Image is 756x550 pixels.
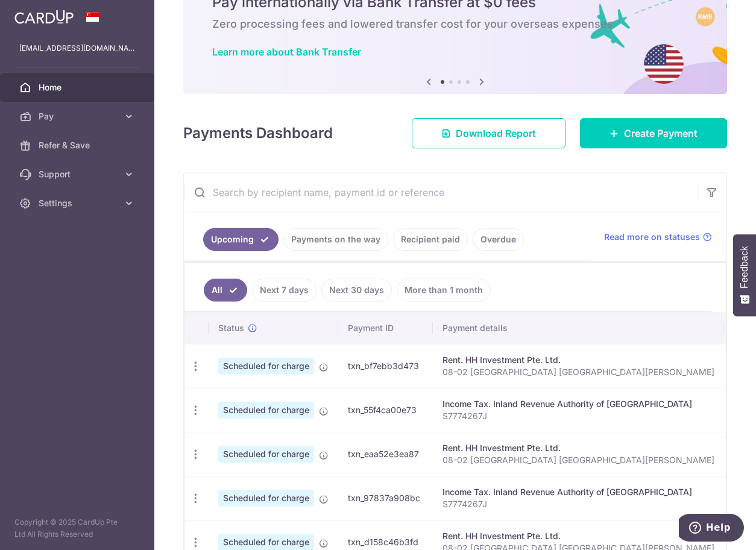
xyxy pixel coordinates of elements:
[252,279,317,302] a: Next 7 days
[39,168,118,180] span: Support
[283,228,388,251] a: Payments on the way
[443,366,714,378] p: 08-02 [GEOGRAPHIC_DATA] [GEOGRAPHIC_DATA][PERSON_NAME]
[604,231,700,243] span: Read more on statuses
[39,139,118,151] span: Refer & Save
[443,442,714,454] div: Rent. HH Investment Pte. Ltd.
[218,322,244,334] span: Status
[218,402,314,419] span: Scheduled for charge
[338,432,433,476] td: txn_eaa52e3ea87
[39,110,118,122] span: Pay
[679,514,744,544] iframe: Opens a widget where you can find more information
[212,46,361,58] a: Learn more about Bank Transfer
[212,17,698,31] h6: Zero processing fees and lowered transfer cost for your overseas expenses
[580,118,727,148] a: Create Payment
[604,231,712,243] a: Read more on statuses
[397,279,491,302] a: More than 1 month
[443,354,714,366] div: Rent. HH Investment Pte. Ltd.
[443,498,714,510] p: S7774267J
[443,398,714,410] div: Income Tax. Inland Revenue Authority of [GEOGRAPHIC_DATA]
[39,81,118,93] span: Home
[443,486,714,498] div: Income Tax. Inland Revenue Authority of [GEOGRAPHIC_DATA]
[433,312,724,344] th: Payment details
[14,10,74,24] img: CardUp
[443,410,714,422] p: S7774267J
[412,118,565,148] a: Download Report
[203,228,279,251] a: Upcoming
[321,279,392,302] a: Next 30 days
[204,279,247,302] a: All
[739,246,750,288] span: Feedback
[218,446,314,463] span: Scheduled for charge
[39,197,118,209] span: Settings
[218,358,314,375] span: Scheduled for charge
[393,228,468,251] a: Recipient paid
[338,344,433,388] td: txn_bf7ebb3d473
[338,312,433,344] th: Payment ID
[624,126,698,141] span: Create Payment
[19,42,135,54] p: [EMAIL_ADDRESS][DOMAIN_NAME]
[218,490,314,507] span: Scheduled for charge
[733,234,756,316] button: Feedback - Show survey
[443,454,714,466] p: 08-02 [GEOGRAPHIC_DATA] [GEOGRAPHIC_DATA][PERSON_NAME]
[456,126,536,141] span: Download Report
[183,122,333,144] h4: Payments Dashboard
[473,228,524,251] a: Overdue
[443,530,714,542] div: Rent. HH Investment Pte. Ltd.
[338,388,433,432] td: txn_55f4ca00e73
[184,173,698,212] input: Search by recipient name, payment id or reference
[338,476,433,520] td: txn_97837a908bc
